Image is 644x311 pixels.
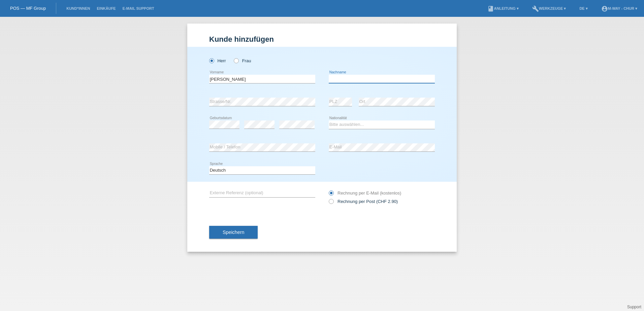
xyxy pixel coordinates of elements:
input: Frau [234,58,238,63]
a: Support [627,305,641,309]
input: Rechnung per E-Mail (kostenlos) [329,191,333,199]
i: account_circle [601,5,608,12]
a: DE ▾ [576,6,591,10]
a: bookAnleitung ▾ [484,6,522,10]
label: Herr [209,58,226,63]
i: book [487,5,494,12]
input: Herr [209,58,214,63]
label: Frau [234,58,251,63]
input: Rechnung per Post (CHF 2.90) [329,199,333,207]
h1: Kunde hinzufügen [209,35,435,43]
button: Speichern [209,226,258,239]
a: Kund*innen [63,6,93,10]
label: Rechnung per E-Mail (kostenlos) [329,191,401,196]
span: Speichern [223,230,244,235]
a: buildWerkzeuge ▾ [529,6,570,10]
a: Einkäufe [93,6,119,10]
label: Rechnung per Post (CHF 2.90) [329,199,398,204]
a: E-Mail Support [119,6,158,10]
a: account_circlem-way - Chur ▾ [598,6,641,10]
a: POS — MF Group [10,6,46,11]
i: build [532,5,539,12]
